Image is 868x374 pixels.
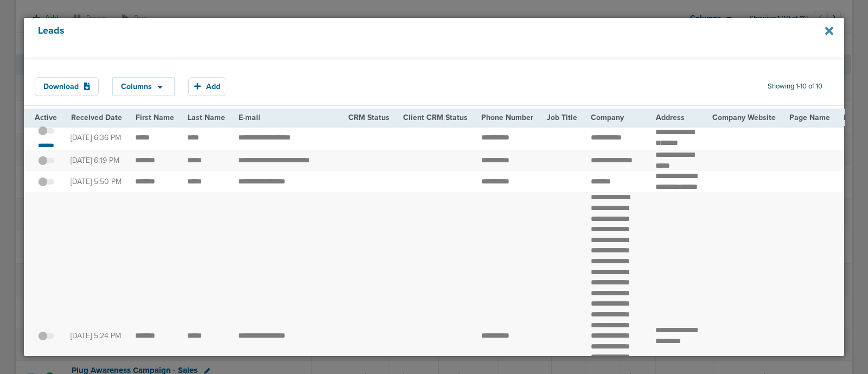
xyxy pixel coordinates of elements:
th: Address [649,109,705,126]
span: First Name [136,113,174,122]
span: Received Date [71,113,122,122]
button: Add [188,77,226,96]
th: Company Website [706,109,783,126]
td: [DATE] 6:19 PM [64,150,129,171]
span: Showing 1-10 of 10 [768,82,822,91]
span: Last Name [188,113,225,122]
th: Job Title [540,109,584,126]
span: Columns [121,83,152,91]
span: Add [206,82,220,91]
span: CRM Status [348,113,390,122]
th: Client CRM Status [397,109,475,126]
th: Company [584,109,649,126]
button: Download [35,77,99,96]
h4: Leads [38,25,754,50]
span: Active [35,113,57,122]
td: [DATE] 5:50 PM [64,171,129,192]
span: E-mail [239,113,260,122]
th: Page Name [783,109,837,126]
span: Phone Number [481,113,533,122]
td: [DATE] 6:36 PM [64,126,129,150]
